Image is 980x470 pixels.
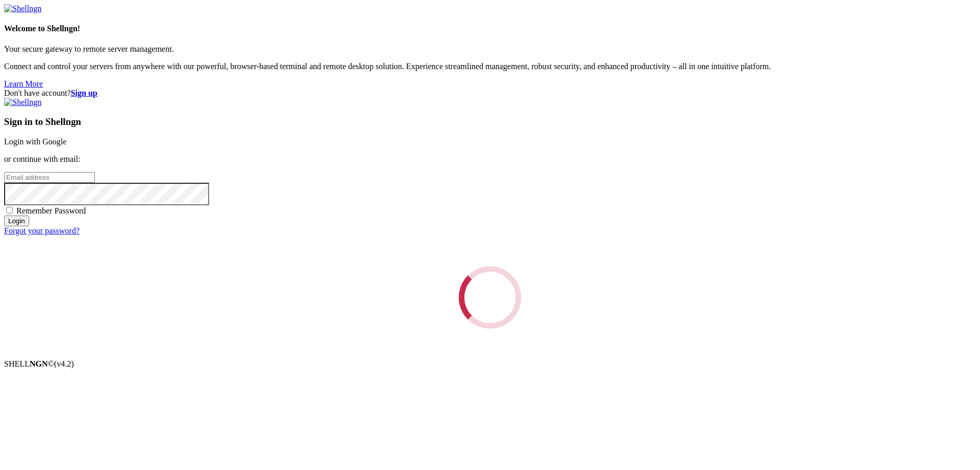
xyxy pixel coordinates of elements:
input: Login [4,216,29,226]
input: Remember Password [6,207,13,213]
p: Your secure gateway to remote server management. [4,45,976,54]
p: Connect and control your servers from anywhere with our powerful, browser-based terminal and remo... [4,62,976,71]
span: Remember Password [16,206,86,215]
div: Don't have account? [4,89,976,98]
img: Shellngn [4,98,42,107]
a: Login with Google [4,137,67,146]
b: NGN [30,359,48,368]
p: or continue with email: [4,155,976,164]
h4: Welcome to Shellngn! [4,24,976,33]
a: Learn More [4,79,43,88]
img: Shellngn [4,4,42,13]
a: Sign up [71,89,97,97]
h3: Sign in to Shellngn [4,116,976,127]
div: Loading... [459,266,521,329]
a: Forgot your password? [4,226,79,235]
span: SHELL © [4,359,74,368]
input: Email address [4,172,95,183]
span: 4.2.0 [54,359,74,368]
